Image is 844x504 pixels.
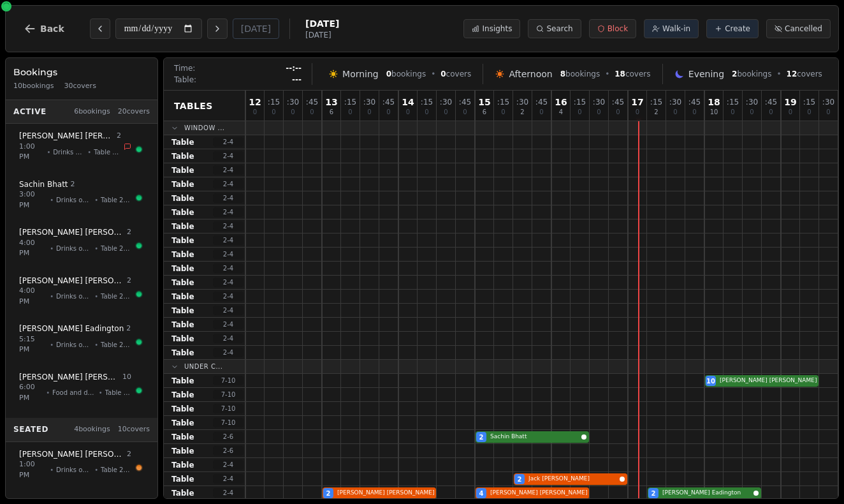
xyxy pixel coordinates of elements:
span: Create [725,24,750,34]
span: Table [171,235,194,246]
span: 0 [444,109,447,115]
span: 0 [463,109,467,115]
span: • [776,69,781,79]
span: Drinks only [56,244,92,253]
span: [PERSON_NAME] [PERSON_NAME] [19,227,124,237]
span: Cancelled [785,24,822,34]
span: Table [171,376,194,386]
span: Table [171,137,194,147]
span: 10 [122,372,131,383]
span: : 45 [688,98,701,106]
button: Create [706,19,759,38]
span: Table [171,390,194,400]
span: : 30 [363,98,375,106]
span: 2 - 4 [213,348,244,357]
span: 2 - 4 [213,460,244,470]
span: Evening [688,68,724,80]
span: Table [171,207,194,218]
span: • [94,292,98,301]
span: Table [171,348,194,358]
span: 0 [673,109,677,115]
span: : 30 [822,98,834,106]
span: Seated [13,424,48,434]
span: Drinks only [56,465,92,475]
button: Previous day [90,19,110,39]
span: Table [171,418,194,428]
span: Drinks only [56,340,92,350]
span: • [50,195,54,205]
span: • [46,388,50,397]
span: : 30 [746,98,758,106]
button: Block [589,19,636,38]
span: 6 bookings [74,107,110,117]
span: 0 [578,109,581,115]
span: Table [171,334,194,344]
span: 10 covers [118,424,150,435]
span: bookings [560,69,600,79]
span: • [50,465,54,475]
span: Morning [342,68,379,80]
span: 18 [615,70,625,78]
span: Table [171,292,194,302]
span: • [94,465,98,475]
span: 2 - 4 [213,306,244,315]
button: Cancelled [766,19,831,38]
span: 0 [750,109,753,115]
span: : 30 [440,98,452,106]
button: [PERSON_NAME] Eadington25:15 PM•Drinks only•Table 209 [11,316,152,362]
span: 2 [651,489,656,498]
span: : 15 [650,98,662,106]
span: 10 [710,109,718,115]
button: Search [528,19,581,38]
span: Table [171,278,194,288]
span: Table [171,249,194,260]
span: 2 - 4 [213,474,244,484]
span: 2 - 4 [213,165,244,175]
span: 0 [539,109,543,115]
span: [PERSON_NAME] [PERSON_NAME] [720,376,817,385]
span: Active [13,107,47,117]
span: 18 [708,98,720,107]
span: : 30 [287,98,299,106]
span: 7 - 10 [213,404,244,413]
span: Table [171,320,194,330]
span: Table 205 [101,195,131,205]
span: 20 covers [118,107,150,117]
span: Table 213 [101,465,131,475]
span: 1:00 PM [19,459,47,480]
span: 0 [636,109,639,115]
span: 14 [402,98,414,107]
span: Table [171,432,194,442]
span: : 15 [421,98,433,106]
span: [DATE] [305,30,339,40]
span: Table [171,179,194,189]
span: 0 [440,70,446,78]
span: Sachin Bhatt [19,179,68,189]
span: Walk-in [662,24,690,34]
span: 4 [559,109,563,115]
span: Sachin Bhatt [490,433,579,441]
span: 2 - 4 [213,292,244,301]
span: Food and drinks [52,388,96,397]
span: 4:00 PM [19,238,47,259]
span: 0 [367,109,371,115]
span: covers [615,69,650,79]
span: Table [171,446,194,456]
span: [PERSON_NAME] [PERSON_NAME] [490,489,587,498]
span: • [94,244,98,253]
span: : 45 [612,98,624,106]
span: 0 [769,109,773,115]
span: covers [787,69,822,79]
span: 2 - 4 [213,179,244,189]
span: 2 - 4 [213,137,244,147]
span: 0 [616,109,620,115]
span: 16 [555,98,567,107]
span: 2 - 4 [213,278,244,287]
span: 0 [826,109,830,115]
span: [PERSON_NAME] [PERSON_NAME] [19,449,124,459]
span: 0 [310,109,314,115]
span: 6 [330,109,333,115]
span: • [431,69,435,79]
span: 4 [479,489,484,498]
span: 17 [631,98,643,107]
